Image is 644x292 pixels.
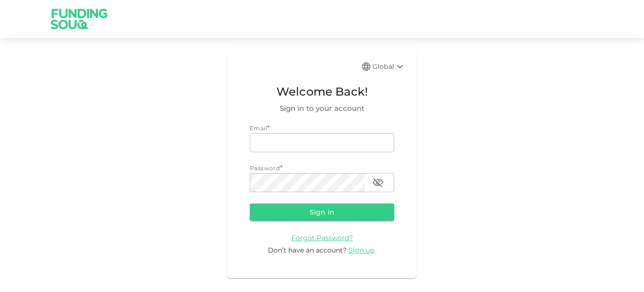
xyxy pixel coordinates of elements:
[250,204,394,221] button: Sign in
[250,173,365,192] input: password
[349,246,374,254] span: Sign up
[250,83,394,101] span: Welcome Back!
[372,61,406,72] div: Global
[250,125,267,132] span: Email
[250,133,394,152] input: email
[292,233,353,242] a: Forgot Password?
[268,246,347,254] span: Don’t have an account?
[250,165,280,172] span: Password
[250,103,394,114] span: Sign in to your account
